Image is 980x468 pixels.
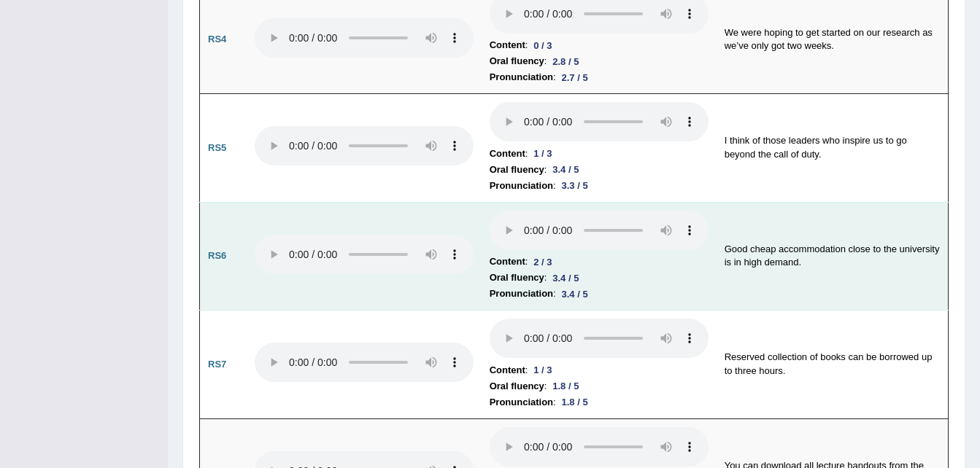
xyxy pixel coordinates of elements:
b: Pronunciation [490,69,553,85]
div: 1.8 / 5 [547,378,584,394]
div: 1.8 / 5 [556,394,594,410]
b: Pronunciation [490,286,553,302]
div: 2.8 / 5 [547,54,584,69]
div: 3.4 / 5 [556,286,594,302]
b: RS7 [208,359,226,370]
td: Reserved collection of books can be borrowed up to three hours. [717,311,949,419]
b: RS4 [208,34,226,44]
div: 3.4 / 5 [547,270,584,286]
div: 1 / 3 [528,362,557,378]
b: RS6 [208,250,226,261]
b: Pronunciation [490,178,553,194]
b: Oral fluency [490,162,544,178]
b: Oral fluency [490,270,544,286]
li: : [490,270,709,286]
li: : [490,286,709,302]
li: : [490,69,709,85]
b: Content [490,37,525,53]
li: : [490,378,709,394]
td: Good cheap accommodation close to the university is in high demand. [717,202,949,311]
li: : [490,162,709,178]
li: : [490,178,709,194]
li: : [490,37,709,53]
li: : [490,53,709,69]
div: 0 / 3 [528,38,557,53]
div: 3.4 / 5 [547,162,584,177]
td: I think of those leaders who inspire us to go beyond the call of duty. [717,94,949,203]
b: Content [490,362,525,378]
div: 2 / 3 [528,254,557,270]
b: RS5 [208,142,226,153]
li: : [490,394,709,410]
b: Oral fluency [490,378,544,394]
div: 2.7 / 5 [556,70,594,85]
li: : [490,362,709,378]
li: : [490,146,709,162]
b: Pronunciation [490,394,553,410]
div: 3.3 / 5 [556,178,594,193]
b: Content [490,254,525,270]
li: : [490,254,709,270]
b: Content [490,146,525,162]
div: 1 / 3 [528,146,557,161]
b: Oral fluency [490,53,544,69]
